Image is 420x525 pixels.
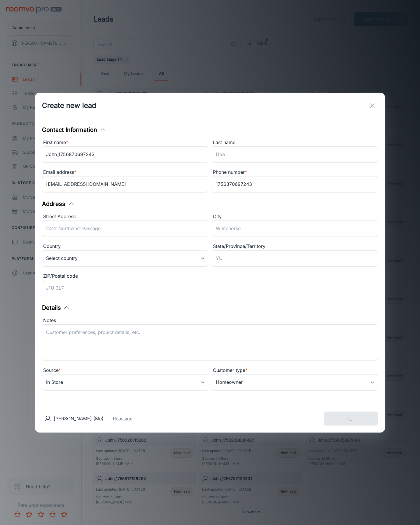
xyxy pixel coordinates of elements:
[212,139,378,146] div: Last name
[42,220,208,237] input: 2412 Northwest Passage
[42,146,208,163] input: John
[54,415,104,422] p: [PERSON_NAME] (Me)
[42,374,208,391] div: In Store
[212,250,378,267] input: YU
[42,243,208,250] div: Country
[212,146,378,163] input: Doe
[42,169,208,176] div: Email address
[212,176,378,192] input: +1 439-123-4567
[212,169,378,176] div: Phone number
[212,243,378,250] div: State/Province/Territory
[212,367,378,374] div: Customer type
[42,250,208,267] div: Select country
[113,415,132,422] button: Reassign
[212,213,378,220] div: City
[42,213,208,220] div: Street Address
[42,367,208,374] div: Source
[42,280,208,296] input: J1U 3L7
[42,199,75,208] button: Address
[42,317,378,324] div: Notes
[212,220,378,237] input: Whitehorse
[42,176,208,192] input: myname@example.com
[42,139,208,146] div: First name
[366,100,378,111] button: exit
[42,100,96,111] h1: Create new lead
[42,303,70,312] button: Details
[212,374,378,391] div: Homeowner
[42,125,106,134] button: Contact Information
[42,272,208,280] div: ZIP/Postal code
